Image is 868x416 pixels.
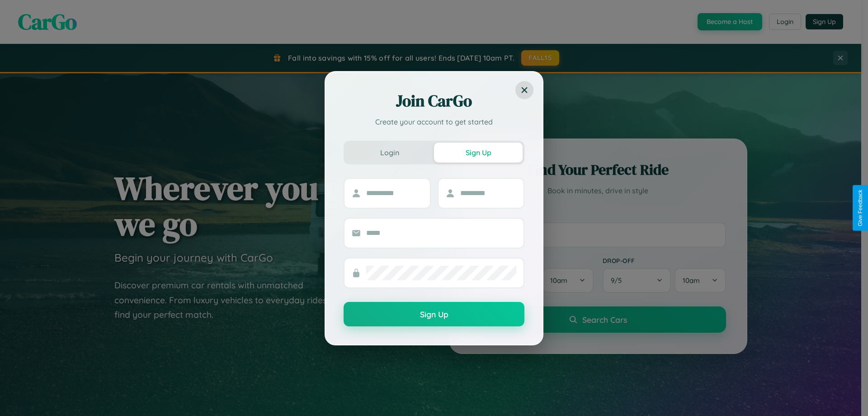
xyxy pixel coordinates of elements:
button: Sign Up [344,302,524,326]
h2: Join CarGo [344,90,524,112]
div: Give Feedback [857,190,863,226]
button: Sign Up [434,143,523,163]
button: Login [345,143,434,163]
p: Create your account to get started [344,116,524,127]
